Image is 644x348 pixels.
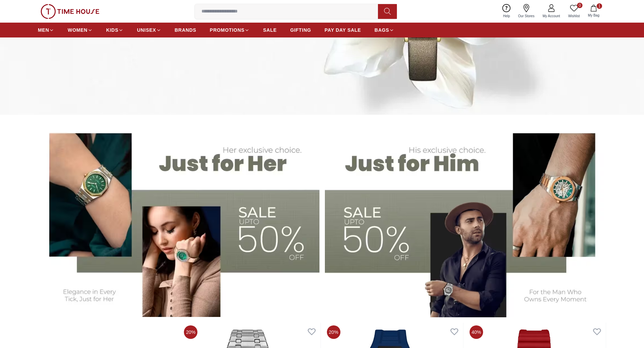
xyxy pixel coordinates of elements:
span: My Bag [585,13,602,18]
a: BRANDS [175,24,196,36]
span: GIFTING [290,27,311,33]
button: 1My Bag [584,3,603,19]
span: WOMEN [68,27,88,33]
a: UNISEX [137,24,161,36]
span: 20% [327,325,340,339]
span: BRANDS [175,27,196,33]
a: 0Wishlist [564,3,584,20]
span: Our Stores [516,14,537,19]
a: KIDS [106,24,123,36]
span: KIDS [106,27,118,33]
a: BAGS [375,24,394,36]
a: PAY DAY SALE [325,24,361,36]
span: SALE [263,27,277,33]
span: PROMOTIONS [210,27,245,33]
img: Women's Watches Banner [38,122,319,317]
span: 1 [597,3,602,9]
span: PAY DAY SALE [325,27,361,33]
img: ... [41,4,99,19]
span: 40% [470,325,483,339]
span: Wishlist [566,14,582,19]
span: BAGS [375,27,389,33]
span: My Account [540,14,563,19]
span: 0 [577,3,582,8]
a: GIFTING [290,24,311,36]
span: UNISEX [137,27,156,33]
a: MEN [38,24,54,36]
img: Men's Watches Banner [325,122,606,317]
a: PROMOTIONS [210,24,250,36]
a: SALE [263,24,277,36]
span: Help [500,14,513,19]
a: Help [499,3,514,20]
a: Our Stores [514,3,539,20]
span: MEN [38,27,49,33]
a: WOMEN [68,24,93,36]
